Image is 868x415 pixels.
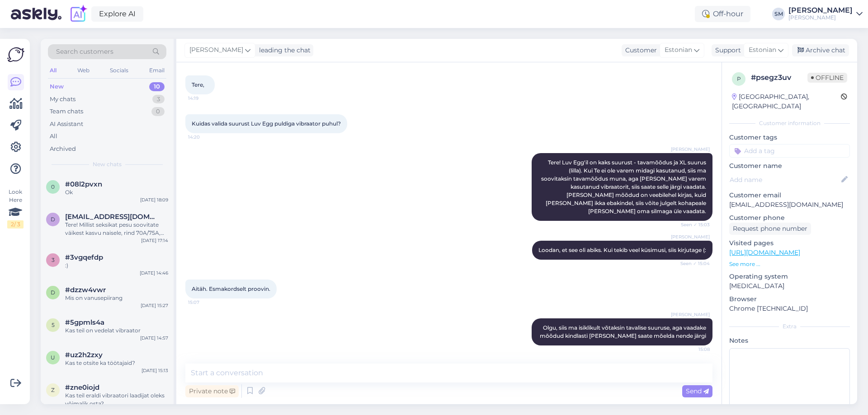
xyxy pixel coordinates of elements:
[729,144,850,158] input: Add a tag
[686,387,709,395] span: Send
[729,191,850,200] p: Customer email
[729,260,850,268] p: See more ...
[65,294,168,302] div: Mis on vanusepiirang
[676,346,710,353] span: 15:08
[729,238,850,248] p: Visited pages
[729,322,850,331] div: Extra
[65,318,104,326] span: #5gpmls4a
[671,233,710,240] span: [PERSON_NAME]
[730,175,840,185] input: Add name
[65,359,168,367] div: Kas te otsite ka töötajaid?
[695,6,750,22] div: Off-hour
[729,294,850,304] p: Browser
[51,387,55,393] span: z
[676,260,710,267] span: Seen ✓ 15:04
[540,324,708,339] span: Olgu, siis ma isiklikult võtaksin tavalise suuruse, aga vaadake mõõdud kindlasti [PERSON_NAME] sa...
[51,289,55,296] span: d
[65,392,168,408] div: Kas teil eraldi vibraatori laadijat oleks võimalik osta?
[185,385,239,397] div: Private note
[149,82,165,91] div: 10
[788,7,863,21] a: [PERSON_NAME][PERSON_NAME]
[75,65,91,76] div: Web
[51,354,55,361] span: u
[737,75,741,82] span: p
[51,216,55,223] span: d
[48,65,58,76] div: All
[50,82,64,91] div: New
[65,383,99,392] span: #zne0iojd
[749,45,776,55] span: Estonian
[729,133,850,142] p: Customer tags
[189,45,243,55] span: [PERSON_NAME]
[807,73,847,83] span: Offline
[50,120,83,129] div: AI Assistant
[729,304,850,313] p: Chrome [TECHNICAL_ID]
[65,253,103,261] span: #3vgqefdp
[729,281,850,291] p: [MEDICAL_DATA]
[152,95,165,104] div: 3
[142,367,168,374] div: [DATE] 15:13
[188,95,222,102] span: 14:19
[65,261,168,270] div: :)
[91,6,143,22] a: Explore AI
[51,183,55,190] span: 0
[147,65,166,76] div: Email
[188,134,222,140] span: 14:20
[65,213,159,221] span: diannaojala@gmail.com
[541,159,708,214] span: Tere! Luv Egg'il on kaks suurust - tavamõõdus ja XL suurus (lilla). Kui Te ei ole varem midagi ka...
[671,311,710,318] span: [PERSON_NAME]
[772,8,785,20] div: SM
[729,336,850,345] p: Notes
[732,92,841,111] div: [GEOGRAPHIC_DATA], [GEOGRAPHIC_DATA]
[729,223,811,235] div: Request phone number
[56,47,113,56] span: Search customers
[50,95,75,104] div: My chats
[788,14,853,21] div: [PERSON_NAME]
[50,145,76,154] div: Archived
[751,72,807,83] div: # psegz3uv
[192,285,270,292] span: Aitäh. Esmakordselt proovin.
[52,256,55,263] span: 3
[192,81,204,88] span: Tere,
[50,107,83,116] div: Team chats
[140,270,168,276] div: [DATE] 14:46
[788,7,853,14] div: [PERSON_NAME]
[141,302,168,309] div: [DATE] 15:27
[729,161,850,171] p: Customer name
[671,146,710,153] span: [PERSON_NAME]
[729,119,850,127] div: Customer information
[140,196,168,203] div: [DATE] 18:09
[792,44,849,56] div: Archive chat
[7,220,24,228] div: 2 / 3
[7,46,24,63] img: Askly Logo
[729,272,850,281] p: Operating system
[65,180,102,188] span: #08l2pvxn
[65,188,168,196] div: Ok
[712,46,741,55] div: Support
[93,160,122,168] span: New chats
[538,247,706,253] span: Loodan, et see oli abiks. Kui tekib veel küsimusi, siis kirjutage (:
[7,188,24,228] div: Look Here
[65,351,103,359] span: #uz2h2zxy
[141,237,168,244] div: [DATE] 17:14
[192,120,341,127] span: Kuidas valida suurust Luv Egg puldiga vibraator puhul?
[65,286,106,294] span: #dzzw4vwr
[151,107,165,116] div: 0
[255,46,311,55] div: leading the chat
[52,322,55,328] span: 5
[108,65,130,76] div: Socials
[729,213,850,223] p: Customer phone
[69,5,88,23] img: explore-ai
[676,221,710,228] span: Seen ✓ 15:03
[65,221,168,237] div: Tere! Millist seksikat pesu soovitate väikest kasvu naisele, rind 70A/75A, pikkus 161cm? Soovin a...
[729,200,850,210] p: [EMAIL_ADDRESS][DOMAIN_NAME]
[665,45,692,55] span: Estonian
[65,326,168,335] div: Kas teil on vedelat vibraator
[622,46,657,55] div: Customer
[188,299,222,306] span: 15:07
[140,335,168,341] div: [DATE] 14:57
[729,248,800,256] a: [URL][DOMAIN_NAME]
[50,132,57,141] div: All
